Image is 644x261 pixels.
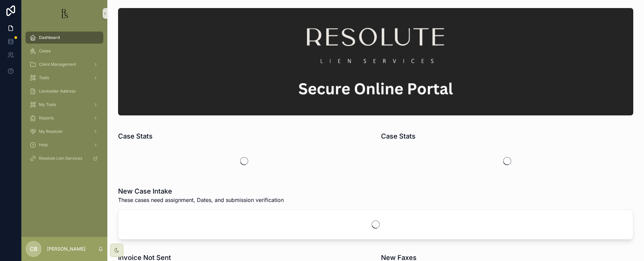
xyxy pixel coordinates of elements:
[25,112,103,124] a: Reports
[118,187,284,196] h1: New Case Intake
[25,139,103,151] a: Help
[39,102,56,107] span: My Tools
[30,245,38,253] span: CB
[39,156,82,161] span: Resolute Lien Services
[25,99,103,111] a: My Tools
[39,48,51,54] span: Cases
[39,62,76,67] span: Client Management
[39,129,62,134] span: My Resolute
[59,8,70,19] img: App logo
[39,142,48,148] span: Help
[25,32,103,44] a: Dashboard
[25,85,103,97] a: Lienholder Address
[39,75,49,81] span: Tools
[381,132,416,141] h1: Case Stats
[39,35,60,40] span: Dashboard
[25,152,103,164] a: Resolute Lien Services
[118,196,284,204] span: These cases need assignment, Dates, and submission verification
[25,58,103,70] a: Client Management
[25,125,103,138] a: My Resolute
[25,45,103,57] a: Cases
[21,27,107,173] div: scrollable content
[118,132,153,141] h1: Case Stats
[39,115,54,121] span: Reports
[25,72,103,84] a: Tools
[47,246,86,252] p: [PERSON_NAME]
[39,89,75,94] span: Lienholder Address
